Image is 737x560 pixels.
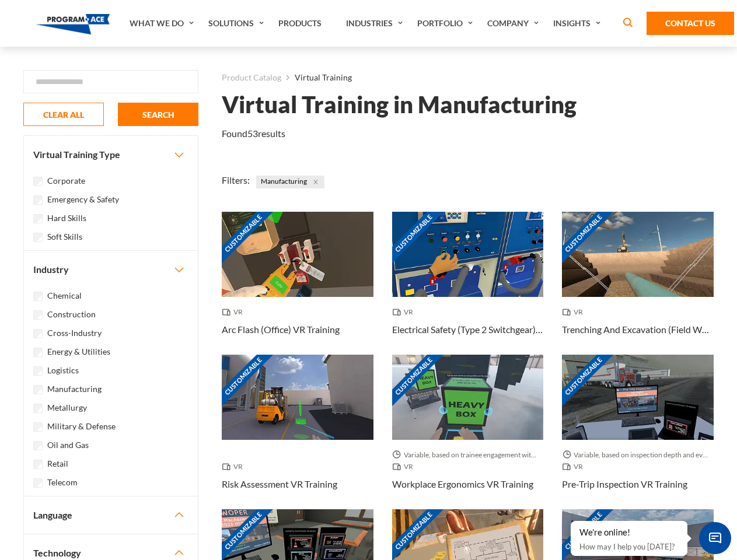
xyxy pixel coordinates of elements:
button: Language [24,496,198,534]
p: How may I help you [DATE]? [579,540,679,554]
span: Filters: [222,174,250,185]
label: Soft Skills [47,230,82,243]
a: Customizable Thumbnail - Workplace Ergonomics VR Training Variable, based on trainee engagement w... [392,355,544,509]
h3: Workplace Ergonomics VR Training [392,477,533,491]
a: Customizable Thumbnail - Pre-Trip Inspection VR Training Variable, based on inspection depth and ... [562,355,714,509]
a: Customizable Thumbnail - Risk Assessment VR Training VR Risk Assessment VR Training [222,355,373,509]
a: Customizable Thumbnail - Arc Flash (Office) VR Training VR Arc Flash (Office) VR Training [222,212,373,355]
label: Manufacturing [47,383,102,395]
button: Industry [24,251,198,288]
span: Manufacturing [256,176,324,188]
label: Logistics [47,364,79,377]
input: Emergency & Safety [33,195,43,205]
input: Military & Defense [33,422,43,432]
input: Chemical [33,292,43,301]
label: Military & Defense [47,420,116,433]
h3: Electrical Safety (Type 2 Switchgear) VR Training [392,323,544,337]
button: Virtual Training Type [24,136,198,173]
a: Contact Us [647,12,734,35]
input: Retail [33,460,43,469]
span: Variable, based on inspection depth and event interaction. [562,449,714,461]
img: Program-Ace [36,14,110,34]
input: Hard Skills [33,214,43,223]
input: Cross-Industry [33,329,43,338]
span: VR [562,306,588,318]
button: Close [309,176,322,188]
button: CLEAR ALL [23,103,104,126]
label: Telecom [47,476,78,489]
h1: Virtual Training in Manufacturing [222,94,577,115]
div: We're online! [579,527,679,538]
nav: breadcrumb [222,70,714,85]
label: Cross-Industry [47,327,102,339]
label: Construction [47,308,96,321]
input: Energy & Utilities [33,348,43,357]
span: VR [222,306,247,318]
input: Soft Skills [33,233,43,242]
label: Retail [47,457,68,470]
h3: Trenching And Excavation (Field Work) VR Training [562,323,714,337]
a: Customizable Thumbnail - Trenching And Excavation (Field Work) VR Training VR Trenching And Excav... [562,212,714,355]
em: 53 [247,128,258,139]
h3: Arc Flash (Office) VR Training [222,323,340,337]
li: Virtual Training [281,70,352,85]
span: Variable, based on trainee engagement with exercises. [392,449,544,461]
input: Logistics [33,366,43,376]
label: Energy & Utilities [47,345,110,358]
label: Chemical [47,289,82,302]
input: Oil and Gas [33,441,43,450]
label: Oil and Gas [47,439,89,452]
label: Corporate [47,174,85,187]
input: Corporate [33,177,43,186]
span: Chat Widget [699,522,731,554]
a: Customizable Thumbnail - Electrical Safety (Type 2 Switchgear) VR Training VR Electrical Safety (... [392,212,544,355]
input: Manufacturing [33,385,43,394]
label: Hard Skills [47,212,86,225]
span: VR [392,461,418,473]
span: VR [392,306,418,318]
span: VR [222,461,247,473]
h3: Risk Assessment VR Training [222,477,337,491]
label: Metallurgy [47,401,87,414]
label: Emergency & Safety [47,193,119,206]
a: Product Catalog [222,70,281,85]
h3: Pre-Trip Inspection VR Training [562,477,687,491]
input: Metallurgy [33,404,43,413]
input: Construction [33,310,43,320]
p: Found results [222,127,285,141]
input: Telecom [33,478,43,488]
span: VR [562,461,588,473]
